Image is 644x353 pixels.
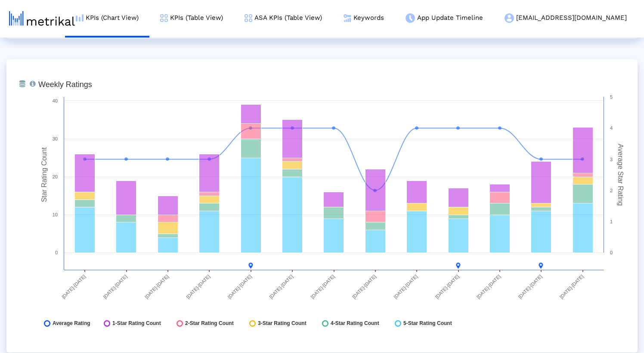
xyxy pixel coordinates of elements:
[53,320,90,327] span: Average Rating
[344,14,351,22] img: keywords.png
[38,80,92,89] tspan: Weekly Ratings
[55,250,58,255] text: 0
[310,274,335,300] text: [DATE]-[DATE]
[517,274,543,300] text: [DATE]-[DATE]
[61,274,87,300] text: [DATE]-[DATE]
[185,274,211,300] text: [DATE]-[DATE]
[617,144,624,206] tspan: Average Star Rating
[102,274,128,300] text: [DATE]-[DATE]
[40,147,48,202] tspan: Star Rating Count
[434,274,460,300] text: [DATE]-[DATE]
[53,174,58,179] text: 20
[227,274,253,300] text: [DATE]-[DATE]
[76,14,84,22] img: kpi-chart-menu-icon.png
[144,274,170,300] text: [DATE]-[DATE]
[559,274,585,300] text: [DATE]-[DATE]
[610,125,613,131] text: 4
[160,14,168,22] img: kpi-table-menu-icon.png
[9,11,75,26] img: metrical-logo-light.png
[610,219,613,224] text: 1
[406,13,415,23] img: app-update-menu-icon.png
[610,188,613,193] text: 2
[112,320,161,327] span: 1-Star Rating Count
[185,320,234,327] span: 2-Star Rating Count
[403,320,452,327] span: 5-Star Rating Count
[610,250,613,255] text: 0
[53,212,58,217] text: 10
[351,274,377,300] text: [DATE]-[DATE]
[331,320,379,327] span: 4-Star Rating Count
[245,14,252,22] img: kpi-table-menu-icon.png
[53,136,58,141] text: 30
[393,274,418,300] text: [DATE]-[DATE]
[505,13,514,23] img: my-account-menu-icon.png
[268,274,294,300] text: [DATE]-[DATE]
[476,274,502,300] text: [DATE]-[DATE]
[258,320,307,327] span: 3-Star Rating Count
[610,94,613,100] text: 5
[53,98,58,103] text: 40
[610,157,613,162] text: 3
